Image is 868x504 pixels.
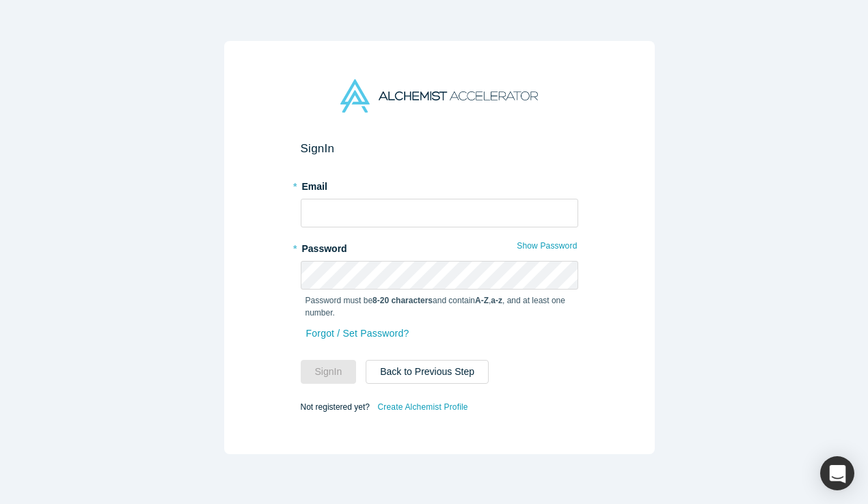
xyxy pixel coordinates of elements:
[301,175,578,194] label: Email
[366,360,489,384] button: Back to Previous Step
[301,402,370,412] span: Not registered yet?
[306,322,410,346] a: Forgot / Set Password?
[306,294,573,319] p: Password must be and contain , , and at least one number.
[301,237,578,256] label: Password
[372,296,433,305] strong: 8-20 characters
[301,360,357,384] button: SignIn
[516,237,578,255] button: Show Password
[475,296,489,305] strong: A-Z
[491,296,502,305] strong: a-z
[377,398,468,416] a: Create Alchemist Profile
[301,141,578,156] h2: Sign In
[340,79,537,113] img: Alchemist Accelerator Logo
